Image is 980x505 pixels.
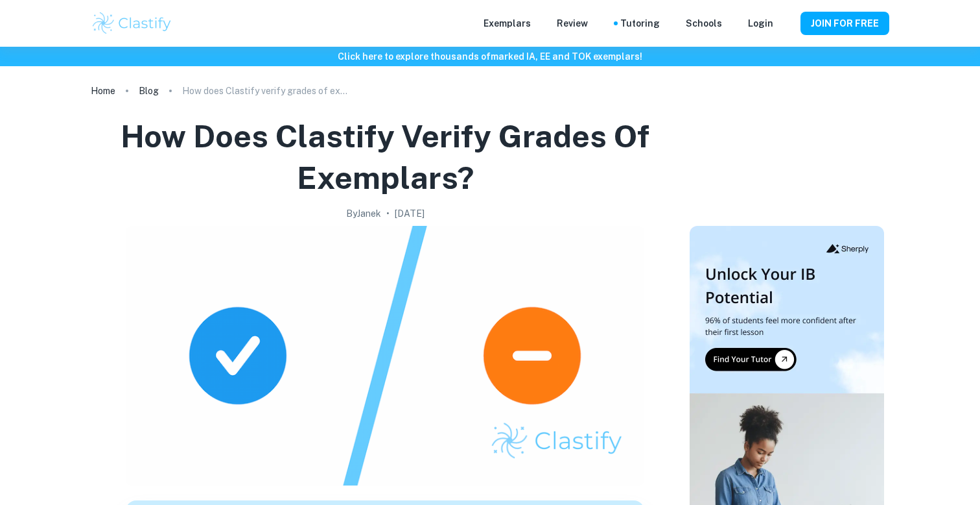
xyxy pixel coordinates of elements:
[557,16,588,31] p: Review
[91,82,115,100] a: Home
[139,82,159,100] a: Blog
[96,116,674,199] h1: How does Clastify verify grades of exemplars?
[91,10,173,36] img: Clastify logo
[386,206,390,221] p: •
[346,206,381,221] h2: By Janek
[182,84,351,98] p: How does Clastify verify grades of exemplars?
[800,12,889,35] button: JOIN FOR FREE
[686,16,722,31] a: Schools
[126,226,644,486] img: How does Clastify verify grades of exemplars? cover image
[748,16,773,31] a: Login
[620,16,660,31] a: Tutoring
[3,49,977,64] h6: Click here to explore thousands of marked IA, EE and TOK exemplars !
[484,16,531,31] p: Exemplars
[784,20,790,27] button: Help and Feedback
[395,206,425,221] h2: [DATE]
